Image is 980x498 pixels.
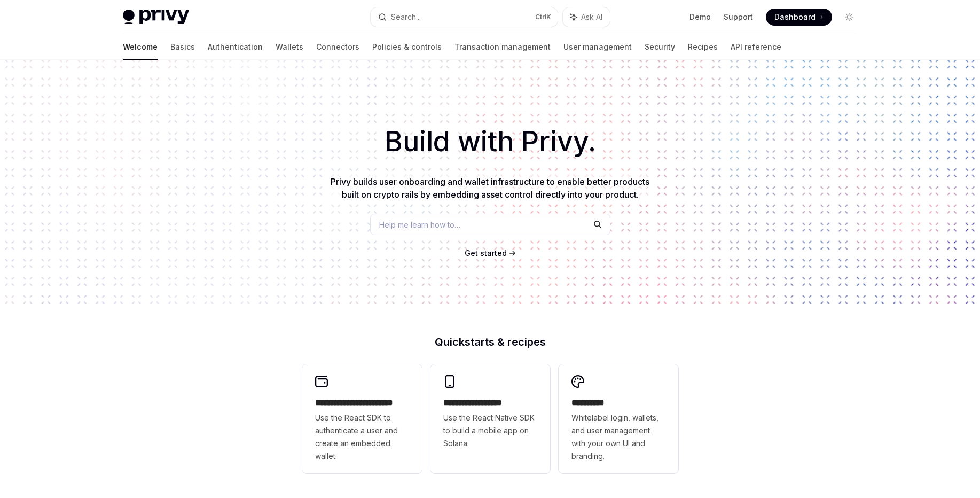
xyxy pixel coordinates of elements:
span: Privy builds user onboarding and wallet infrastructure to enable better products built on crypto ... [331,176,649,200]
span: Use the React Native SDK to build a mobile app on Solana. [443,411,537,450]
span: Ctrl K [535,13,551,21]
h2: Quickstarts & recipes [302,337,678,347]
a: Security [645,34,675,60]
a: **** *****Whitelabel login, wallets, and user management with your own UI and branding. [559,364,678,473]
a: API reference [731,34,781,60]
a: Dashboard [766,9,832,26]
span: Whitelabel login, wallets, and user management with your own UI and branding. [571,411,665,463]
span: Get started [465,248,507,258]
a: Connectors [316,34,359,60]
button: Ask AI [563,7,610,27]
img: light logo [123,10,189,25]
span: Use the React SDK to authenticate a user and create an embedded wallet. [315,411,409,463]
a: Wallets [276,34,303,60]
a: Authentication [208,34,263,60]
span: Ask AI [581,12,602,22]
a: **** **** **** ***Use the React Native SDK to build a mobile app on Solana. [430,364,550,473]
div: Search... [391,11,421,24]
a: Welcome [123,34,158,60]
a: Policies & controls [372,34,442,60]
a: Recipes [688,34,718,60]
span: Dashboard [774,12,816,22]
h1: Build with Privy. [17,121,963,162]
a: Basics [170,34,195,60]
a: Support [724,12,753,22]
button: Toggle dark mode [841,9,858,26]
a: User management [563,34,632,60]
button: Search...CtrlK [371,7,558,27]
a: Transaction management [454,34,551,60]
a: Demo [689,12,711,22]
a: Get started [465,248,507,259]
span: Help me learn how to… [379,219,460,230]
